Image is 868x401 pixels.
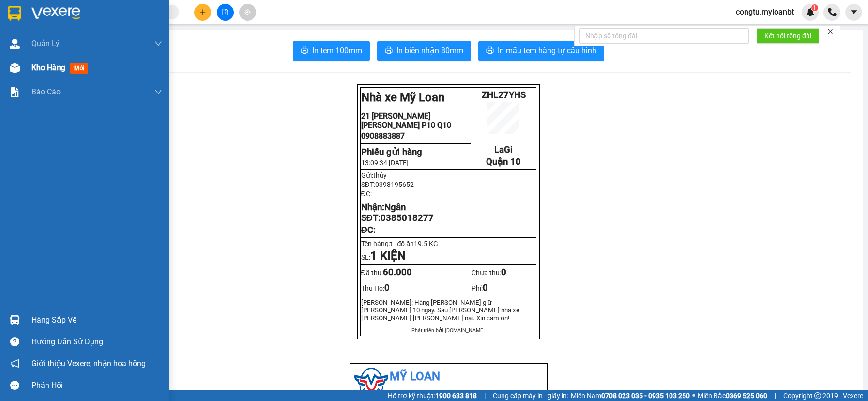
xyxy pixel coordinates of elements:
span: 1 [813,4,816,11]
span: 13:09:34 [DATE] [361,159,409,167]
img: icon-new-feature [806,8,815,16]
span: | [484,390,486,401]
span: Giới thiệu Vexere, nhận hoa hồng [31,357,146,370]
button: printerIn tem 100mm [293,41,370,61]
span: In mẫu tem hàng tự cấu hình [498,45,596,57]
span: ⚪️ [692,394,695,398]
span: close [827,28,834,35]
td: Thu Hộ: [360,280,471,296]
span: 60.000 [383,267,412,278]
strong: KIỆN [377,249,406,262]
span: Ngân [384,202,406,213]
span: 0908883887 [361,131,405,140]
input: Nhập số tổng đài [579,28,749,44]
button: aim [239,4,256,21]
div: Hướng dẫn sử dụng [31,335,162,349]
span: SĐT: [361,181,414,188]
span: notification [10,359,19,368]
td: Chưa thu: [471,265,536,280]
strong: Nhà xe Mỹ Loan [361,91,444,104]
img: solution-icon [10,87,20,97]
span: down [154,88,162,96]
span: aim [244,9,251,15]
strong: Phiếu gửi hàng [4,63,65,74]
span: down [154,40,162,47]
strong: 1900 633 818 [435,392,477,400]
span: ZHL27YHS [482,90,526,100]
button: caret-down [845,4,862,21]
span: mới [70,63,88,74]
sup: 1 [811,4,818,11]
img: logo-vxr [8,6,21,21]
img: warehouse-icon [10,39,20,49]
span: caret-down [850,8,858,16]
span: [PERSON_NAME]: Hàng [PERSON_NAME] giữ [PERSON_NAME] 10 ngày. Sau [PERSON_NAME] nhà xe [PERSON... [361,299,519,322]
strong: 0369 525 060 [726,392,767,400]
span: ĐC: [361,225,376,235]
span: 0398195652 [375,181,414,188]
p: Gửi: [361,171,535,179]
button: Kết nối tổng đài [757,28,819,44]
span: 0 [483,282,488,293]
span: 1 [370,249,377,262]
strong: Phiếu gửi hàng [361,147,422,157]
button: file-add [217,4,234,21]
span: Phát triển bởi [DOMAIN_NAME] [411,327,485,334]
span: 0385018277 [381,213,434,223]
img: warehouse-icon [10,315,20,325]
span: Miền Bắc [698,390,767,401]
span: In biên nhận 80mm [396,45,463,57]
span: Quận 10 [486,156,521,167]
span: congtu.myloanbt [728,6,802,18]
span: | [775,390,776,401]
strong: Nhà xe Mỹ Loan [4,4,87,17]
span: ĐC: [361,190,372,198]
span: t - đồ ăn [390,240,443,247]
div: Hàng sắp về [31,313,162,327]
span: 19.5 KG [414,240,438,247]
td: Phí: [471,280,536,296]
span: copyright [814,392,821,399]
button: printerIn biên nhận 80mm [377,41,471,61]
strong: 0708 023 035 - 0935 103 250 [601,392,690,400]
span: Quản Lý [31,37,60,49]
span: question-circle [10,337,19,346]
span: 0 [384,282,390,293]
li: Mỹ Loan [354,368,543,386]
span: message [10,381,19,390]
p: Tên hàng: [361,240,535,247]
span: plus [199,9,206,15]
span: 21 [PERSON_NAME] [PERSON_NAME] P10 Q10 [361,111,451,130]
span: printer [486,46,494,56]
td: Đã thu: [360,265,471,280]
img: warehouse-icon [10,63,20,73]
span: printer [385,46,393,56]
strong: Nhận: SĐT: [361,202,434,223]
span: Hỗ trợ kỹ thuật: [388,390,477,401]
span: LaGi [494,144,513,155]
button: plus [194,4,211,21]
span: 0908883887 [4,49,47,59]
span: 0 [501,267,506,278]
span: ZHL27YHS [94,5,138,16]
span: Miền Nam [571,390,690,401]
span: In tem 100mm [312,45,362,57]
span: SL: [361,253,406,261]
span: Báo cáo [31,86,61,98]
img: phone-icon [828,8,837,16]
span: LaGi [107,62,125,72]
span: thủy [373,171,387,179]
span: file-add [222,9,228,15]
button: printerIn mẫu tem hàng tự cấu hình [478,41,604,61]
span: 21 [PERSON_NAME] [PERSON_NAME] P10 Q10 [4,20,78,48]
span: Cung cấp máy in - giấy in: [493,390,568,401]
span: printer [301,46,308,56]
span: Kho hàng [31,63,65,72]
div: Phản hồi [31,378,162,393]
span: Kết nối tổng đài [764,31,811,41]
